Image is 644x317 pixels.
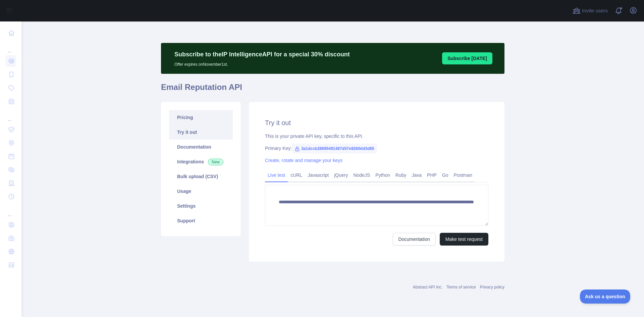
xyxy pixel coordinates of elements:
a: Abstract API Inc. [413,285,443,289]
div: ... [5,109,16,122]
h1: Email Reputation API [161,82,504,98]
a: Create, rotate and manage your keys [265,158,342,163]
div: This is your private API key, specific to this API. [265,133,488,140]
a: NodeJS [351,170,373,180]
a: Settings [169,199,233,213]
button: Invite users [571,5,609,16]
a: Go [439,170,451,180]
a: Ruby [393,170,409,180]
button: Subscribe [DATE] [442,52,492,64]
a: Postman [451,170,475,180]
a: Java [409,170,425,180]
a: Documentation [169,140,233,154]
span: Invite users [582,7,608,15]
span: 3a1dccb28695491487d57e9260dd3d85 [292,144,377,154]
iframe: Toggle Customer Support [580,289,631,304]
a: PHP [424,170,439,180]
a: Integrations New [169,154,233,169]
span: New [208,159,223,165]
a: Terms of service [446,285,476,289]
h2: Try it out [265,118,488,127]
a: Usage [169,184,233,199]
a: Try it out [169,125,233,140]
a: Javascript [305,170,331,180]
a: cURL [288,170,305,180]
div: ... [5,40,16,54]
button: Make test request [440,233,488,246]
p: Offer expires on November 1st. [174,59,350,67]
a: Pricing [169,110,233,125]
a: Privacy policy [480,285,504,289]
a: jQuery [331,170,351,180]
div: ... [5,204,16,217]
div: Primary Key: [265,145,488,152]
a: Live test [265,170,288,180]
p: Subscribe to the IP Intelligence API for a special 30 % discount [174,50,350,59]
a: Bulk upload (CSV) [169,169,233,184]
a: Documentation [393,233,436,246]
a: Python [373,170,393,180]
a: Support [169,213,233,228]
